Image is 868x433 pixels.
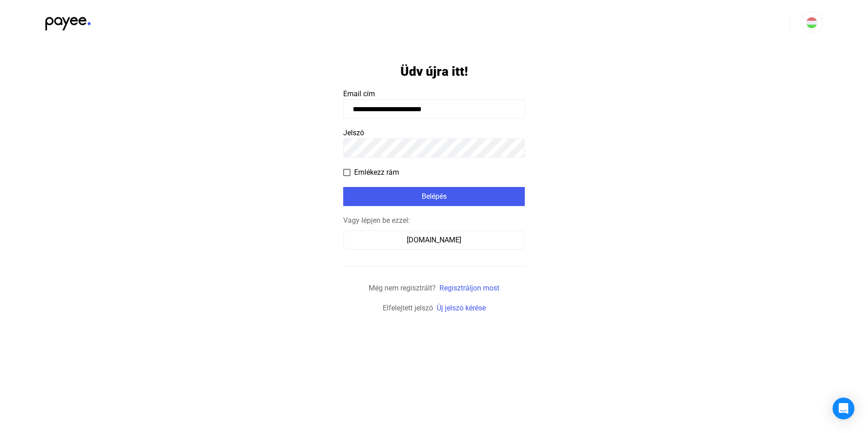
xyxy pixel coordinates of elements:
[45,12,91,30] img: black-payee-blue-dot.svg
[806,17,817,28] img: HU
[354,167,399,178] span: Emlékezz rám
[833,398,854,419] div: Open Intercom Messenger
[343,236,525,244] a: [DOMAIN_NAME]
[801,12,823,34] button: HU
[343,128,364,137] span: Jelszó
[343,187,525,206] button: Belépés
[346,191,522,202] div: Belépés
[343,89,375,98] span: Email cím
[383,304,433,312] span: Elfelejtett jelszó
[439,284,499,292] a: Regisztráljon most
[369,284,436,292] span: Még nem regisztrált?
[346,235,522,246] div: [DOMAIN_NAME]
[343,215,525,226] div: Vagy lépjen be ezzel:
[343,231,525,250] button: [DOMAIN_NAME]
[437,304,486,312] a: Új jelszó kérése
[400,64,468,79] h1: Üdv újra itt!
